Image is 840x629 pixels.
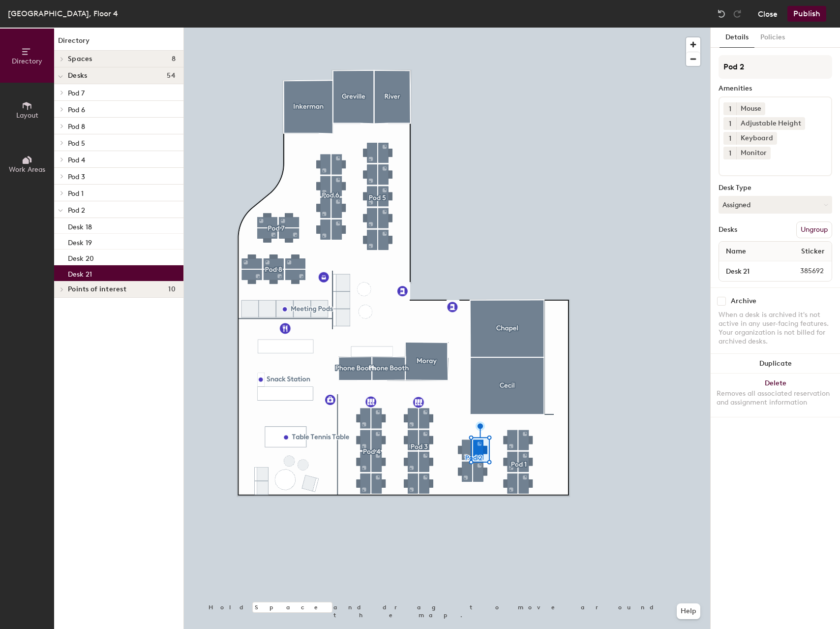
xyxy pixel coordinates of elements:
[677,603,700,619] button: Help
[736,132,777,145] div: Keyboard
[9,165,45,174] span: Work Areas
[723,102,736,115] button: 1
[68,55,92,63] span: Spaces
[717,389,834,407] div: Removes all associated reservation and assignment information
[729,148,731,158] span: 1
[736,147,771,159] div: Monitor
[54,35,183,51] h1: Directory
[731,297,756,305] div: Archive
[68,189,84,198] span: Pod 1
[777,266,830,277] span: 385692
[736,117,805,130] div: Adjustable Height
[754,28,791,48] button: Policies
[719,311,832,346] div: When a desk is archived it's not active in any user-facing features. Your organization is not bil...
[717,9,726,19] img: Undo
[68,106,85,114] span: Pod 6
[720,28,754,48] button: Details
[729,104,731,114] span: 1
[711,354,840,374] button: Duplicate
[167,72,176,80] span: 54
[16,111,38,120] span: Layout
[723,132,736,145] button: 1
[723,147,736,159] button: 1
[8,7,118,20] div: [GEOGRAPHIC_DATA], Floor 4
[723,117,736,130] button: 1
[796,243,830,260] span: Sticker
[68,236,92,247] p: Desk 19
[732,9,742,19] img: Redo
[719,85,832,93] div: Amenities
[758,6,778,22] button: Close
[736,102,765,115] div: Mouse
[721,264,777,278] input: Unnamed desk
[729,133,731,144] span: 1
[787,6,826,22] button: Publish
[68,72,87,80] span: Desks
[719,226,737,234] div: Desks
[12,57,42,65] span: Directory
[719,184,832,192] div: Desk Type
[68,252,94,263] p: Desk 20
[68,89,85,97] span: Pod 7
[711,374,840,417] button: DeleteRemoves all associated reservation and assignment information
[719,196,832,214] button: Assigned
[721,243,751,260] span: Name
[68,285,126,293] span: Points of interest
[68,206,85,215] span: Pod 2
[68,156,85,164] span: Pod 4
[168,285,176,293] span: 10
[68,173,85,181] span: Pod 3
[68,123,85,131] span: Pod 8
[68,220,92,231] p: Desk 18
[172,55,176,63] span: 8
[796,221,832,238] button: Ungroup
[68,267,92,279] p: Desk 21
[68,139,85,148] span: Pod 5
[729,119,731,129] span: 1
